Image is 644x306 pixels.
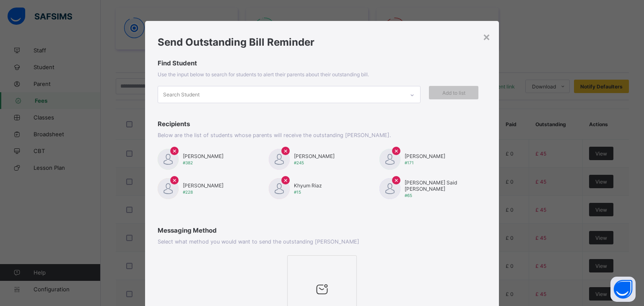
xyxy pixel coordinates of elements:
span: Select what method you would want to send the outstanding [PERSON_NAME] [158,239,359,245]
span: × [394,146,399,155]
span: [PERSON_NAME] [294,153,335,159]
div: Search Student [163,87,200,103]
span: × [172,176,177,184]
span: Messaging Method [158,226,487,234]
span: Below are the list of students whose parents will receive the outstanding [PERSON_NAME]. [158,132,391,138]
span: #65 [405,193,412,198]
span: #245 [294,160,304,165]
span: Use the input below to search for students to alert their parents about their outstanding bill. [158,71,369,78]
button: Open asap [610,277,636,302]
span: Add to list [435,90,472,96]
span: × [172,146,177,155]
span: Khyum Riaz [294,182,322,189]
span: #171 [405,160,414,165]
span: [PERSON_NAME] [183,153,223,159]
h1: Send Outstanding Bill Reminder [158,36,487,48]
span: × [283,146,288,155]
span: [PERSON_NAME] [405,153,445,159]
span: Recipients [158,120,487,128]
span: Find Student [158,59,487,67]
span: #382 [183,160,193,165]
span: × [394,176,399,184]
span: [PERSON_NAME] Said [PERSON_NAME] [405,179,486,192]
span: × [283,176,288,184]
span: #15 [294,189,301,194]
span: [PERSON_NAME] [183,182,223,189]
span: #228 [183,189,193,194]
div: × [483,29,491,44]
